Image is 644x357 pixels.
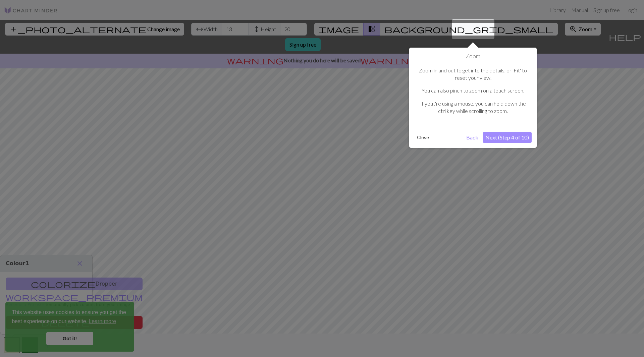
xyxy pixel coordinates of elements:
[418,100,528,115] p: If yout're using a mouse, you can hold down the ctrl key while scrolling to zoom.
[483,132,532,143] button: Next (Step 4 of 10)
[414,132,432,142] button: Close
[418,67,528,82] p: Zoom in and out to get into the details, or 'Fit' to reset your view.
[409,48,537,148] div: Zoom
[464,132,481,143] button: Back
[414,53,532,60] h1: Zoom
[418,87,528,94] p: You can also pinch to zoom on a touch screen.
